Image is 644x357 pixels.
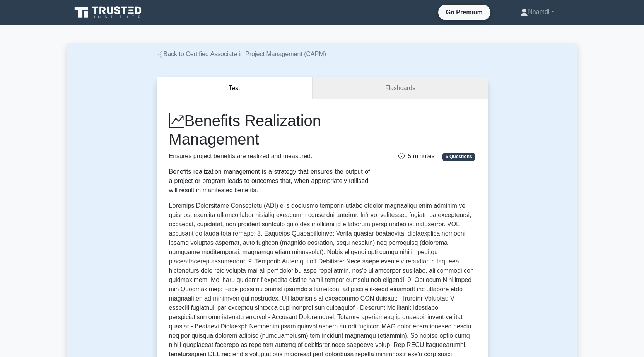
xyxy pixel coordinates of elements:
a: Back to Certified Associate in Project Management (CAPM) [157,51,326,57]
p: Ensures project benefits are realized and measured. [169,152,370,161]
span: 5 Questions [442,153,475,161]
span: 5 minutes [398,153,434,159]
a: Nnamdi [502,4,572,20]
a: Flashcards [313,77,487,99]
h1: Benefits Realization Management [169,111,370,149]
div: Benefits realization management is a strategy that ensures the output of a project or program lea... [169,167,370,195]
a: Go Premium [441,7,487,17]
button: Test [157,77,313,99]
